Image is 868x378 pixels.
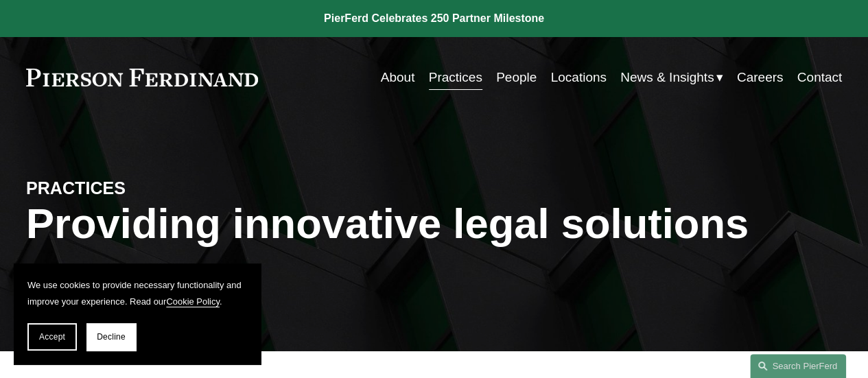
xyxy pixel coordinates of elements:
a: About [381,64,415,91]
a: Practices [429,64,482,91]
span: Decline [97,332,126,342]
a: folder dropdown [620,64,723,91]
span: Accept [39,332,65,342]
span: News & Insights [620,66,714,89]
section: Cookie banner [14,263,261,364]
button: Decline [86,323,136,351]
a: Search this site [750,354,846,378]
a: Careers [737,64,784,91]
h1: Providing innovative legal solutions [26,200,842,248]
button: Accept [27,323,77,351]
a: People [496,64,537,91]
a: Locations [550,64,606,91]
h4: PRACTICES [26,178,230,200]
p: We use cookies to provide necessary functionality and improve your experience. Read our . [27,277,247,309]
a: Cookie Policy [166,296,220,307]
a: Contact [797,64,843,91]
